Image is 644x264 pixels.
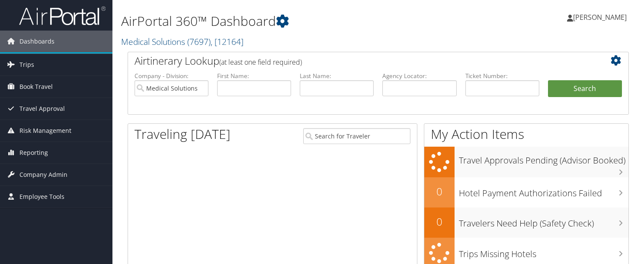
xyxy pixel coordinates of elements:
[219,57,302,67] span: (at least one field required)
[19,120,71,141] span: Risk Management
[19,164,67,185] span: Company Admin
[19,54,34,75] span: Trips
[217,72,291,80] label: First Name:
[424,207,628,238] a: 0Travelers Need Help (Safety Check)
[19,76,53,97] span: Book Travel
[424,147,628,177] a: Travel Approvals Pending (Advisor Booked)
[424,214,455,229] h2: 0
[567,4,635,30] a: [PERSON_NAME]
[19,186,64,207] span: Employee Tools
[424,125,628,143] h1: My Action Items
[121,36,244,47] a: Medical Solutions
[573,13,627,22] span: [PERSON_NAME]
[19,31,54,52] span: Dashboards
[465,72,539,80] label: Ticket Number:
[211,36,244,47] span: , [ 12164 ]
[382,72,456,80] label: Agency Locator:
[459,244,628,260] h3: Trips Missing Hotels
[424,184,455,199] h2: 0
[459,183,628,199] h3: Hotel Payment Authorizations Failed
[19,142,48,163] span: Reporting
[135,72,208,80] label: Company - Division:
[19,6,106,26] img: airportal-logo.png
[300,72,374,80] label: Last Name:
[121,12,464,30] h1: AirPortal 360™ Dashboard
[187,36,211,47] span: ( 7697 )
[135,125,231,143] h1: Traveling [DATE]
[459,213,628,229] h3: Travelers Need Help (Safety Check)
[424,177,628,207] a: 0Hotel Payment Authorizations Failed
[135,53,580,68] h2: Airtinerary Lookup
[19,98,65,119] span: Travel Approval
[303,128,410,144] input: Search for Traveler
[548,80,622,97] button: Search
[459,150,628,167] h3: Travel Approvals Pending (Advisor Booked)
